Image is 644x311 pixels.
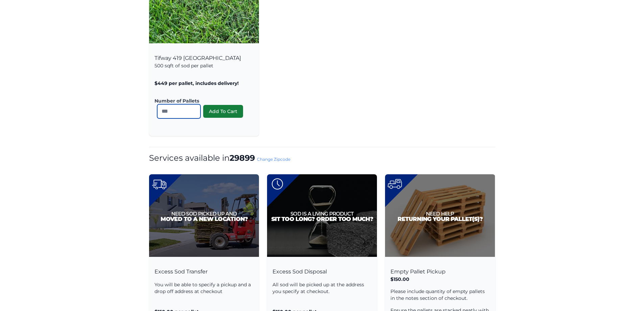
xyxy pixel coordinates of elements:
img: Excess Sod Disposal Product Image [267,174,377,257]
p: $150.00 [390,276,490,283]
img: Excess Sod Transfer Product Image [149,174,259,257]
button: Add To Cart [203,105,243,118]
p: You will be able to specify a pickup and a drop off address at checkout [154,281,254,295]
a: Change Zipcode [257,157,290,162]
h1: Services available in [149,153,495,163]
p: All sod will be picked up at the address you specify at checkout. [272,281,372,295]
p: Please include quantity of empty pallets in the notes section of checkout. [390,288,490,302]
p: $449 per pallet, includes delivery! [154,80,254,87]
p: 500 sqft of sod per pallet [154,62,254,69]
div: Tifway 419 [GEOGRAPHIC_DATA] [149,47,259,136]
strong: 29899 [230,153,255,163]
img: Pallet Pickup Product Image [385,174,495,257]
label: Number of Pallets [154,97,248,104]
